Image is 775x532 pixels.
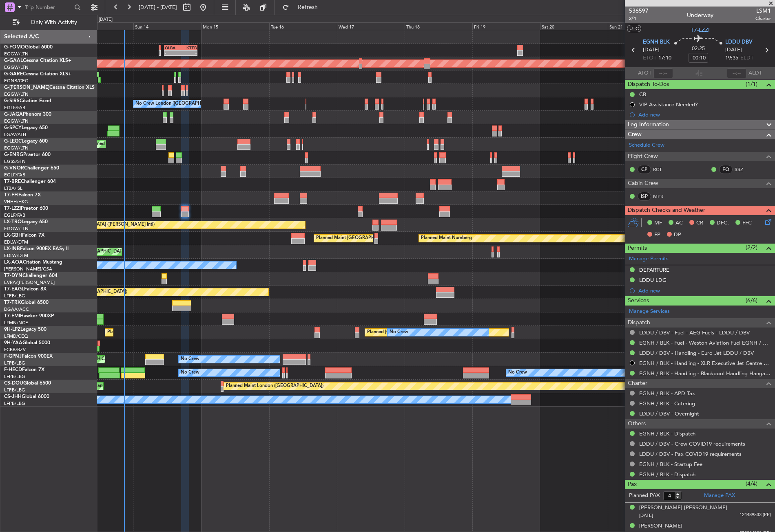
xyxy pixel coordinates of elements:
div: No Crew [181,367,199,379]
button: UTC [627,25,641,32]
a: G-GAALCessna Citation XLS+ [4,58,71,63]
a: LDDU / DBV - Handling - Euro Jet LDDU / DBV [639,350,754,356]
div: DEPARTURE [639,266,669,273]
a: EGNH / BLK - Catering [639,400,695,407]
span: G-VNOR [4,166,24,171]
a: EGNH / BLK - APD Tax [639,390,695,397]
div: Sun 21 [608,22,675,30]
span: Services [628,296,649,306]
span: (4/4) [746,479,757,488]
span: 19:35 [725,54,738,62]
a: 9H-LPZLegacy 500 [4,327,46,332]
a: EGNH / BLK - Handling - Blackpool Handling Hangar 3 EGNH / BLK [639,370,771,377]
span: T7-BRE [4,179,21,184]
div: Fri 19 [472,22,540,30]
a: MPR [653,193,671,200]
span: DP [674,231,681,239]
span: 17:10 [658,54,671,62]
span: CS-JHH [4,394,22,399]
div: Wed 17 [337,22,405,30]
span: T7-DYN [4,273,22,278]
div: Mon 15 [201,22,269,30]
a: EGNH / BLK - Dispatch [639,471,695,478]
a: LFPB/LBG [4,387,25,393]
a: 9H-YAAGlobal 5000 [4,341,50,345]
a: FCBB/BZV [4,347,26,353]
span: 536597 [629,7,649,15]
span: Dispatch To-Dos [628,80,669,89]
a: EGNH / BLK - Dispatch [639,430,695,437]
a: T7-LZZIPraetor 600 [4,206,48,211]
div: [PERSON_NAME] [PERSON_NAME] [639,504,727,512]
div: KTEB [181,45,197,50]
a: G-VNORChallenger 650 [4,166,59,171]
span: CR [696,219,703,227]
a: EGNR/CEG [4,78,29,84]
span: Pax [628,480,637,489]
a: G-LEGCLegacy 600 [4,139,48,144]
a: EDLW/DTM [4,253,28,259]
span: Permits [628,244,647,253]
span: Dispatch [628,318,650,328]
div: Planned [GEOGRAPHIC_DATA] ([GEOGRAPHIC_DATA]) [367,326,483,339]
span: [DATE] [643,46,660,54]
a: LDDU / DBV - Fuel - AEG Fuels - LDDU / DBV [639,329,750,336]
a: T7-EAGLFalcon 8X [4,287,46,292]
span: Only With Activity [21,20,86,25]
a: T7-TRXGlobal 6500 [4,300,49,305]
div: Add new [638,287,771,294]
span: LX-INB [4,246,20,251]
span: T7-LZZI [4,206,21,211]
span: LX-AOA [4,260,23,265]
span: F-HECD [4,367,22,372]
a: LFPB/LBG [4,374,25,380]
div: Planned Maint [GEOGRAPHIC_DATA] ([GEOGRAPHIC_DATA]) [107,326,236,339]
span: 02:25 [692,45,705,53]
span: LX-TRO [4,220,22,224]
div: Planned Maint London ([GEOGRAPHIC_DATA]) [226,380,323,392]
div: No Crew [508,367,527,379]
div: FO [719,165,733,174]
div: No Crew [390,326,408,339]
a: T7-DYNChallenger 604 [4,273,58,278]
a: EGSS/STN [4,158,26,165]
a: LX-INBFalcon 900EX EASy II [4,246,69,251]
a: EGGW/LTN [4,51,29,57]
span: T7-FFI [4,193,18,198]
div: Sun 14 [133,22,201,30]
a: SSZ [735,166,753,173]
span: FFC [742,219,752,227]
a: RCT [653,166,671,173]
label: Planned PAX [629,492,660,500]
span: F-GPNJ [4,354,22,359]
a: EGNH / BLK - Startup Fee [639,461,702,468]
div: LDDU LDG [639,277,666,284]
a: LX-TROLegacy 650 [4,220,48,224]
span: (2/2) [746,243,757,252]
a: LDDU / DBV - Crew COVID19 requirements [639,440,745,447]
span: (1/1) [746,80,757,88]
span: G-GARE [4,72,23,77]
span: ATOT [638,69,651,77]
span: Charter [628,379,647,388]
a: G-GARECessna Citation XLS+ [4,72,71,77]
a: Manage PAX [704,492,735,500]
a: G-SPCYLegacy 650 [4,125,48,130]
a: LDDU / DBV - Overnight [639,410,699,417]
span: T7-TRX [4,300,21,305]
span: Charter [755,15,771,22]
a: Manage Permits [629,255,669,263]
a: G-[PERSON_NAME]Cessna Citation XLS [4,85,95,90]
span: LDDU DBV [725,38,753,46]
a: EGGW/LTN [4,226,29,232]
a: G-SIRSCitation Excel [4,99,51,103]
span: Flight Crew [628,152,658,161]
div: Tue 16 [269,22,337,30]
span: AC [675,219,683,227]
span: G-[PERSON_NAME] [4,85,49,90]
span: G-GAAL [4,58,23,63]
a: LX-GBHFalcon 7X [4,233,44,238]
a: LFMD/CEQ [4,333,28,339]
a: LDDU / DBV - Pax COVID19 requirements [639,451,742,457]
a: DGAA/ACC [4,306,29,312]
